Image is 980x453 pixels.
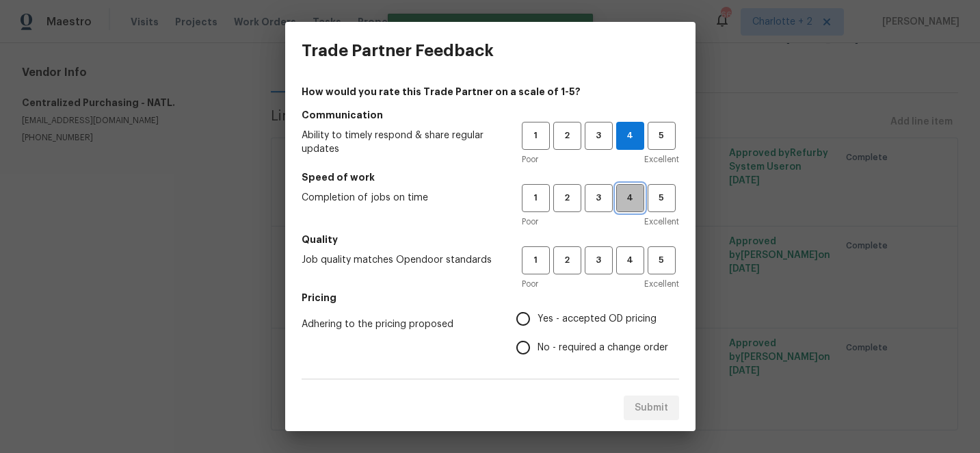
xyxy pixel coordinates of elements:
[522,153,538,166] span: Poor
[522,246,550,274] button: 1
[302,129,500,156] span: Ability to timely respond & share regular updates
[522,122,550,150] button: 1
[522,215,538,229] span: Poor
[302,41,494,60] h3: Trade Partner Feedback
[616,246,644,274] button: 4
[585,246,613,274] button: 3
[553,122,581,150] button: 2
[618,253,643,268] span: 4
[618,190,643,206] span: 4
[523,190,548,206] span: 1
[538,341,668,355] span: No - required a change order
[302,170,679,184] h5: Speed of work
[649,128,674,144] span: 5
[538,312,657,326] span: Yes - accepted OD pricing
[302,108,679,122] h5: Communication
[586,190,611,206] span: 3
[616,184,644,212] button: 4
[523,253,548,268] span: 1
[644,277,679,291] span: Excellent
[617,128,644,144] span: 4
[522,277,538,291] span: Poor
[302,85,679,99] h4: How would you rate this Trade Partner on a scale of 1-5?
[523,128,548,144] span: 1
[648,184,676,212] button: 5
[649,253,674,268] span: 5
[302,253,500,267] span: Job quality matches Opendoor standards
[555,190,580,206] span: 2
[586,128,611,144] span: 3
[648,122,676,150] button: 5
[644,153,679,166] span: Excellent
[302,318,494,331] span: Adhering to the pricing proposed
[302,291,679,305] h5: Pricing
[649,190,674,206] span: 5
[644,215,679,229] span: Excellent
[516,305,679,362] div: Pricing
[553,246,581,274] button: 2
[302,191,500,205] span: Completion of jobs on time
[648,246,676,274] button: 5
[302,233,679,246] h5: Quality
[522,184,550,212] button: 1
[585,122,613,150] button: 3
[616,122,644,150] button: 4
[586,253,611,268] span: 3
[585,184,613,212] button: 3
[555,128,580,144] span: 2
[555,253,580,268] span: 2
[553,184,581,212] button: 2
